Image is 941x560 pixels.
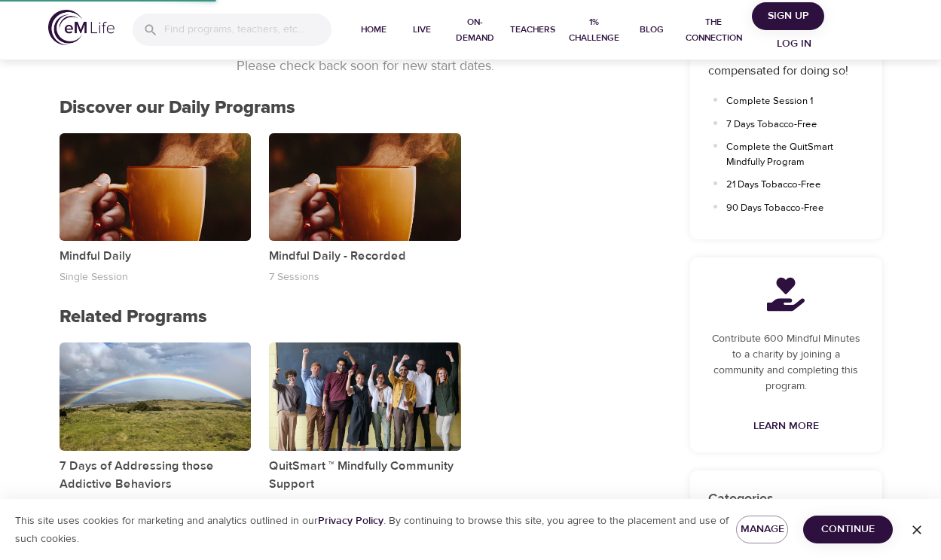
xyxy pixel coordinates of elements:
button: Log in [758,30,830,58]
p: Complete Session 1 [726,94,846,109]
input: Find programs, teachers, etc... [164,14,331,46]
a: Learn More [747,412,825,440]
p: Mindful Daily [60,247,252,265]
p: 7 Days of Addressing those Addictive Behaviors [60,457,252,493]
p: Single Session [60,270,128,284]
p: Categories [708,488,864,509]
p: Related Programs [60,303,672,330]
span: The Connection [682,14,747,46]
p: Contribute 600 Mindful Minutes to a charity by joining a community and completing this program. [708,331,864,394]
span: Sign Up [758,7,818,26]
p: 7 Days Tobacco-Free [726,117,846,132]
span: Teachers [510,22,555,38]
p: 90 Days Tobacco-Free [726,201,846,216]
span: Home [356,22,392,38]
button: Continue [803,516,893,543]
p: Complete the QuitSmart Mindfully Program [726,140,846,169]
div: Attend sessions and get compensated for doing so! [708,45,864,80]
span: Blog [634,22,670,38]
span: On-Demand [452,14,498,46]
button: Sign Up [752,2,824,30]
a: Privacy Policy [318,514,383,528]
span: Log in [764,35,824,53]
span: Continue [815,520,881,539]
p: Please check back soon for new start dates. [60,56,672,76]
p: 7 Sessions [60,498,110,512]
button: Manage [736,516,788,543]
span: Live [404,22,440,38]
p: Mindful Daily - Recorded [269,247,461,265]
p: 21 Days Tobacco-Free [726,178,846,193]
p: 7 Sessions [269,270,319,284]
p: Discover our Daily Programs [60,94,672,121]
img: logo [48,10,115,45]
span: Learn More [753,417,819,436]
span: Manage [748,520,776,539]
p: QuitSmart ™ Mindfully Community Support [269,457,461,493]
span: 1% Challenge [567,14,622,46]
